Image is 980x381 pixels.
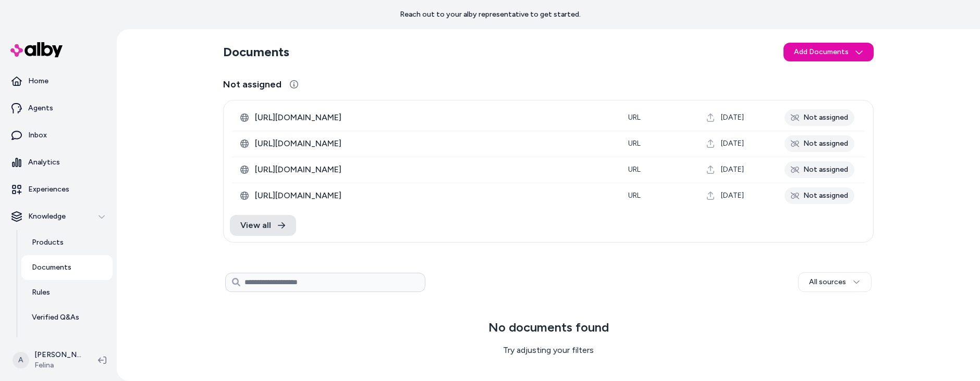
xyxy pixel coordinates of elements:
[4,204,113,229] button: Knowledge
[13,352,29,369] span: A
[32,262,71,273] p: Documents
[223,77,281,92] span: Not assigned
[6,344,90,377] button: A[PERSON_NAME]Felina
[28,211,66,222] p: Knowledge
[28,157,60,168] p: Analytics
[10,42,63,57] img: alby Logo
[32,237,64,248] p: Products
[32,312,79,323] p: Verified Q&As
[28,103,53,113] p: Agents
[785,161,854,178] div: Not assigned
[21,330,113,355] a: Reviews
[32,287,50,298] p: Rules
[21,255,113,280] a: Documents
[785,187,854,204] div: Not assigned
[721,112,744,123] span: [DATE]
[785,135,854,152] div: Not assigned
[240,163,611,176] div: 61397bda-4761-55bb-a805-fb23536405a0.html
[223,44,289,60] h2: Documents
[4,150,113,175] a: Analytics
[255,163,611,176] span: [URL][DOMAIN_NAME]
[4,69,113,94] a: Home
[721,190,744,201] span: [DATE]
[255,189,611,202] span: [URL][DOMAIN_NAME]
[628,165,641,174] span: URL
[721,138,744,149] span: [DATE]
[4,177,113,202] a: Experiences
[230,215,296,236] a: View all
[721,164,744,175] span: [DATE]
[628,139,641,148] span: URL
[628,191,641,200] span: URL
[240,189,611,202] div: 64395cad-5896-5a34-a7cd-6b576ac122f8.html
[255,137,611,150] span: [URL][DOMAIN_NAME]
[21,305,113,330] a: Verified Q&As
[255,111,611,124] span: [URL][DOMAIN_NAME]
[28,130,47,141] p: Inbox
[21,230,113,255] a: Products
[34,360,81,371] span: Felina
[809,277,846,287] span: All sources
[798,272,872,292] button: All sources
[503,344,594,357] p: Try adjusting your filters
[21,280,113,305] a: Rules
[240,111,611,124] div: What is a Minimizer Bra?
[400,9,581,20] p: Reach out to your alby representative to get started.
[783,43,874,61] button: Add Documents
[785,109,854,126] div: Not assigned
[4,123,113,148] a: Inbox
[4,96,113,121] a: Agents
[628,113,641,122] span: URL
[28,76,48,86] p: Home
[488,319,609,336] h3: No documents found
[34,350,81,360] p: [PERSON_NAME]
[28,184,69,195] p: Experiences
[240,219,271,232] span: View all
[240,137,611,150] div: d76bc8a2-4a05-596c-b754-e96a2b521fa2.html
